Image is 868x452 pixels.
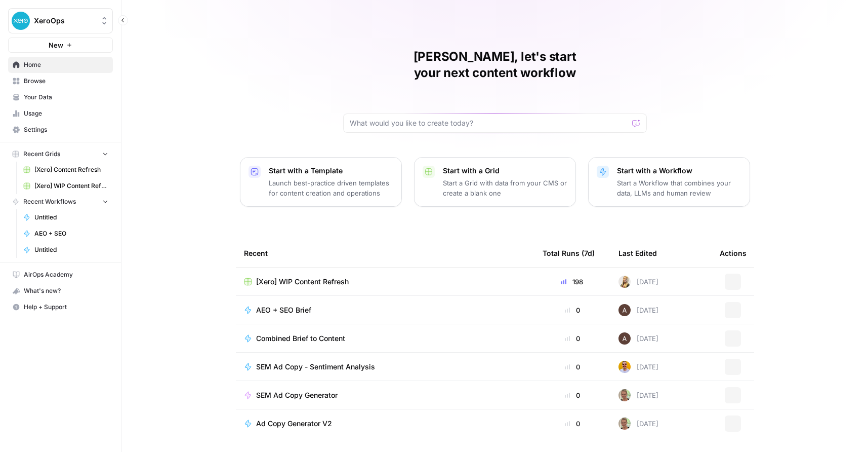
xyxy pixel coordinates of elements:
[24,93,108,102] span: Your Data
[618,361,658,373] div: [DATE]
[618,304,631,316] img: wtbmvrjo3qvncyiyitl6zoukl9gz
[8,146,113,162] button: Recent Grids
[543,362,602,372] div: 0
[618,418,631,430] img: lmunieaapx9c9tryyoi7fiszj507
[543,333,602,344] div: 0
[8,267,113,283] a: AirOps Academy
[8,37,113,53] button: New
[34,165,108,174] span: [Xero] Content Refresh
[543,277,602,287] div: 198
[618,276,658,288] div: [DATE]
[269,178,393,198] p: Launch best-practice driven templates for content creation and operations
[618,361,631,373] img: mtm3mwwjid4nvhapkft0keo1ean8
[618,332,631,345] img: wtbmvrjo3qvncyiyitl6zoukl9gz
[8,122,113,138] a: Settings
[24,109,108,118] span: Usage
[618,239,657,267] div: Last Edited
[49,40,63,50] span: New
[256,390,338,400] span: SEM Ad Copy Generator
[34,245,108,254] span: Untitled
[543,305,602,315] div: 0
[8,283,113,299] button: What's new?
[543,390,602,400] div: 0
[244,419,526,429] a: Ad Copy Generator V2
[256,419,332,429] span: Ad Copy Generator V2
[34,213,108,222] span: Untitled
[19,242,113,258] a: Untitled
[8,105,113,122] a: Usage
[244,390,526,400] a: SEM Ad Copy Generator
[12,12,30,30] img: XeroOps Logo
[19,178,113,194] a: [Xero] WIP Content Refresh
[24,303,108,312] span: Help + Support
[618,418,658,430] div: [DATE]
[8,194,113,209] button: Recent Workflows
[24,77,108,86] span: Browse
[256,333,345,344] span: Combined Brief to Content
[443,166,567,176] p: Start with a Grid
[8,8,113,33] button: Workspace: XeroOps
[617,178,741,198] p: Start a Workflow that combines your data, LLMs and human review
[618,276,631,288] img: ygsh7oolkwauxdw54hskm6m165th
[617,166,741,176] p: Start with a Workflow
[414,157,576,207] button: Start with a GridStart a Grid with data from your CMS or create a blank one
[8,299,113,315] button: Help + Support
[9,283,112,298] div: What's new?
[443,178,567,198] p: Start a Grid with data from your CMS or create a blank one
[34,181,108,191] span: [Xero] WIP Content Refresh
[244,362,526,372] a: SEM Ad Copy - Sentiment Analysis
[350,118,628,128] input: What would you like to create today?
[256,277,349,287] span: [Xero] WIP Content Refresh
[24,270,108,279] span: AirOps Academy
[24,125,108,134] span: Settings
[23,197,76,206] span: Recent Workflows
[244,277,526,287] a: [Xero] WIP Content Refresh
[23,149,60,159] span: Recent Grids
[343,49,647,81] h1: [PERSON_NAME], let's start your next content workflow
[244,333,526,344] a: Combined Brief to Content
[34,229,108,238] span: AEO + SEO
[34,16,95,26] span: XeroOps
[19,225,113,242] a: AEO + SEO
[618,389,658,401] div: [DATE]
[588,157,750,207] button: Start with a WorkflowStart a Workflow that combines your data, LLMs and human review
[19,162,113,178] a: [Xero] Content Refresh
[269,166,393,176] p: Start with a Template
[618,332,658,345] div: [DATE]
[256,305,311,315] span: AEO + SEO Brief
[720,239,747,267] div: Actions
[244,239,526,267] div: Recent
[8,89,113,105] a: Your Data
[244,305,526,315] a: AEO + SEO Brief
[543,419,602,429] div: 0
[618,304,658,316] div: [DATE]
[543,239,595,267] div: Total Runs (7d)
[8,57,113,73] a: Home
[618,389,631,401] img: lmunieaapx9c9tryyoi7fiszj507
[8,73,113,89] a: Browse
[19,209,113,225] a: Untitled
[256,362,375,372] span: SEM Ad Copy - Sentiment Analysis
[24,60,108,69] span: Home
[240,157,402,207] button: Start with a TemplateLaunch best-practice driven templates for content creation and operations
